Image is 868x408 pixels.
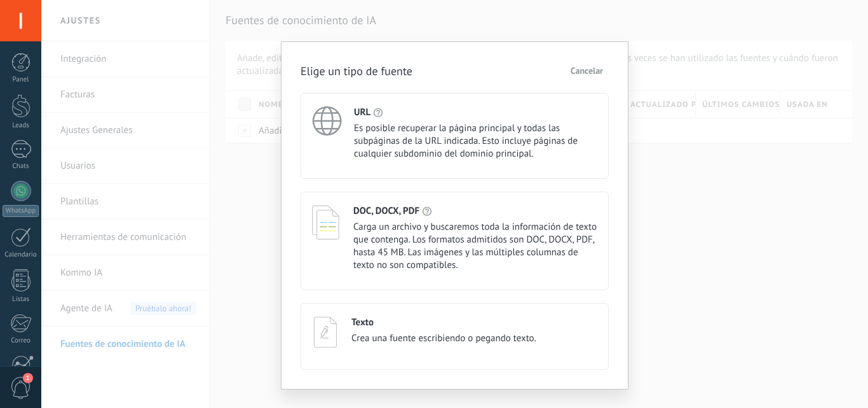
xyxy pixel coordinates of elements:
[565,61,609,80] button: Cancelar
[3,122,39,130] div: Leads
[3,295,39,304] div: Listas
[353,221,597,272] span: Carga un archivo y buscaremos toda la información de texto que contenga. Los formatos admitidos s...
[301,63,412,79] h2: Elige un tipo de fuente
[571,66,603,75] span: Cancelar
[3,251,39,259] div: Calendario
[354,122,597,160] span: Es posible recuperar la página principal y todas las subpáginas de la URL indicada. Esto incluye ...
[351,332,536,345] span: Crea una fuente escribiendo o pegando texto.
[354,106,370,118] h4: URL
[353,205,419,217] h4: DOC, DOCX, PDF
[3,162,39,171] div: Chats
[351,316,374,328] h4: Texto
[3,205,39,217] div: WhatsApp
[23,373,33,383] span: 1
[3,337,39,345] div: Correo
[3,76,39,84] div: Panel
